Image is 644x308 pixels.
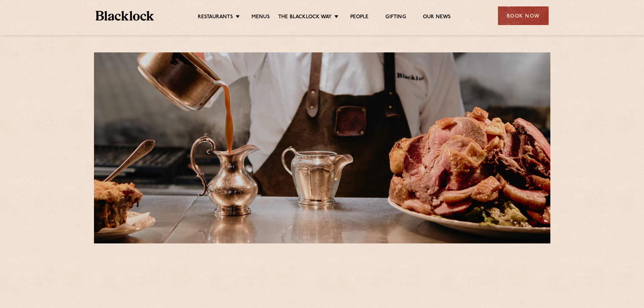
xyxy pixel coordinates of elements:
a: The Blacklock Way [278,14,332,21]
a: Menus [252,14,270,21]
a: Gifting [385,14,406,21]
img: BL_Textured_Logo-footer-cropped.svg [96,11,154,21]
a: Our News [423,14,451,21]
a: Restaurants [198,14,233,21]
a: People [350,14,368,21]
div: Book Now [498,6,549,25]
